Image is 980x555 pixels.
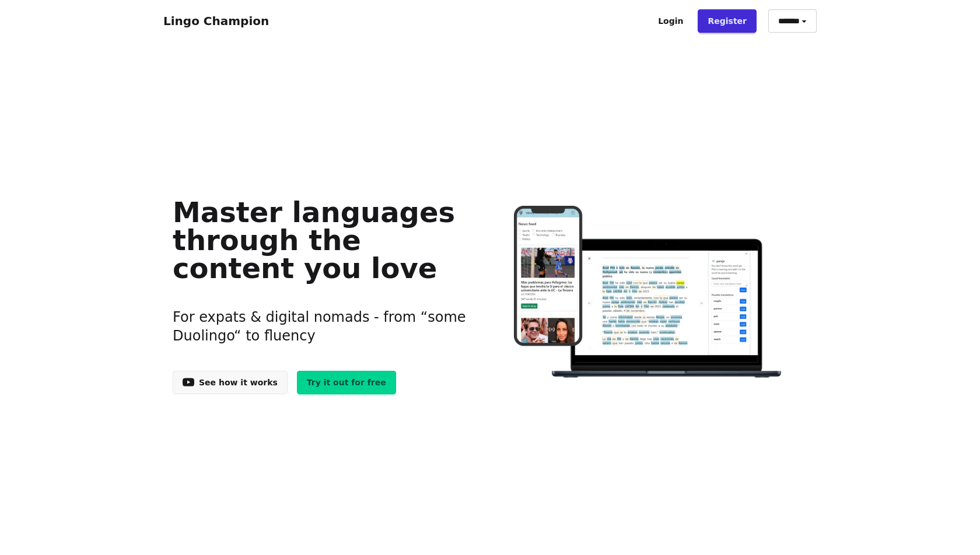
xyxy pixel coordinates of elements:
a: Try it out for free [297,371,396,394]
a: Login [648,9,693,33]
a: Lingo Champion [163,14,269,28]
a: See how it works [173,371,288,394]
h1: Master languages through the content you love [173,198,472,282]
img: Learn languages online [491,206,807,380]
a: Register [698,9,757,33]
h3: For expats & digital nomads - from “some Duolingo“ to fluency [173,294,472,359]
